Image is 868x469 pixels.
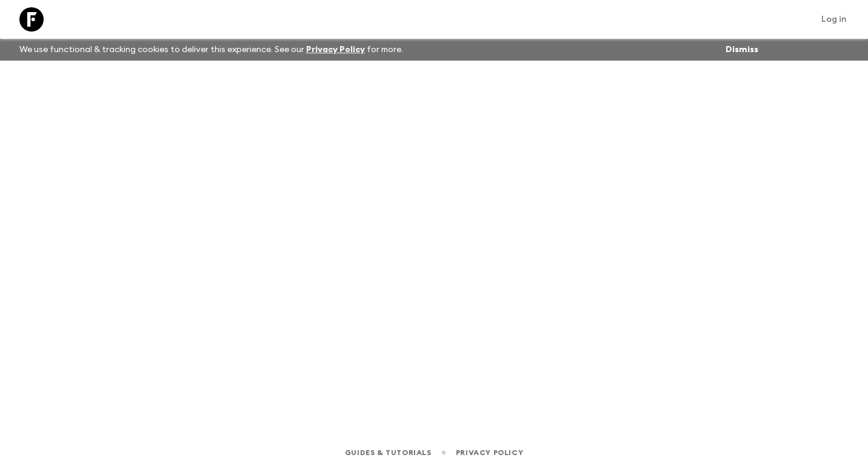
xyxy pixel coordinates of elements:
a: Privacy Policy [456,446,523,459]
a: Privacy Policy [306,45,365,54]
a: Log in [815,11,853,28]
button: Dismiss [723,41,761,58]
a: Guides & Tutorials [345,446,432,459]
p: We use functional & tracking cookies to deliver this experience. See our for more. [15,39,408,61]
